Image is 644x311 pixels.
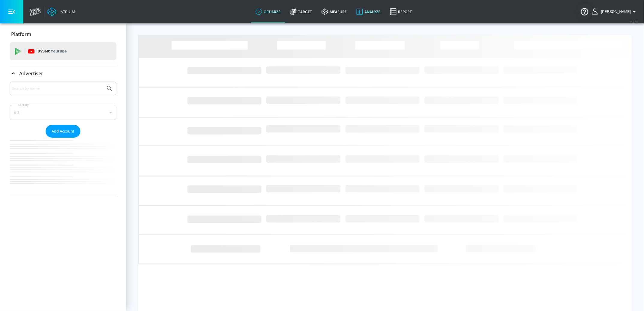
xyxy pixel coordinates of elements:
[46,125,80,138] button: Add Account
[630,20,638,23] span: v 4.24.0
[285,1,317,22] a: Target
[10,65,116,82] div: Advertiser
[47,7,75,16] a: Atrium
[251,1,285,22] a: optimize
[10,42,116,60] div: DV360: Youtube
[19,70,43,77] p: Advertiser
[37,48,67,55] p: DV360:
[10,105,116,120] div: A-Z
[17,103,30,107] label: Sort By
[385,1,417,22] a: Report
[10,26,116,43] div: Platform
[12,85,103,92] input: Search by name
[10,82,116,196] div: Advertiser
[317,1,352,22] a: measure
[10,138,116,196] nav: list of Advertiser
[599,10,631,14] span: login as: veronica.hernandez@zefr.com
[592,8,638,15] button: [PERSON_NAME]
[352,1,385,22] a: Analyze
[58,9,75,14] div: Atrium
[576,3,593,20] button: Open Resource Center
[11,31,31,37] p: Platform
[52,128,74,135] span: Add Account
[51,48,67,54] p: Youtube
